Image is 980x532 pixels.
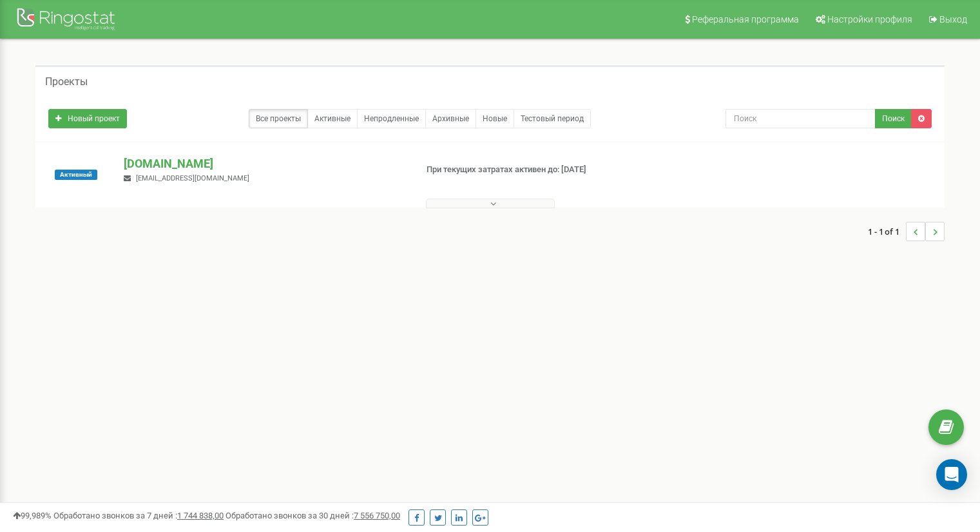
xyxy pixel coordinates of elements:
a: Все проекты [249,109,308,128]
a: Активные [307,109,358,128]
span: 1 - 1 of 1 [868,222,906,241]
a: Новый проект [48,109,127,128]
div: Open Intercom Messenger [936,459,967,490]
span: Активный [55,170,97,180]
span: Обработано звонков за 30 дней : [226,511,400,520]
p: При текущих затратах активен до: [DATE] [427,164,633,176]
a: Архивные [425,109,476,128]
span: Обработано звонков за 7 дней : [53,511,224,520]
h5: Проекты [45,76,88,88]
span: Реферальная программа [692,14,799,25]
p: [DOMAIN_NAME] [124,155,405,172]
input: Поиск [725,109,876,128]
a: Непродленные [357,109,426,128]
nav: ... [868,209,945,254]
span: Настройки профиля [827,14,912,25]
u: 7 556 750,00 [354,511,400,520]
span: 99,989% [13,511,52,520]
button: Поиск [875,109,912,128]
span: Выход [939,14,967,25]
span: [EMAIL_ADDRESS][DOMAIN_NAME] [136,174,249,182]
a: Новые [476,109,514,128]
a: Тестовый период [514,109,591,128]
u: 1 744 838,00 [177,511,224,520]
